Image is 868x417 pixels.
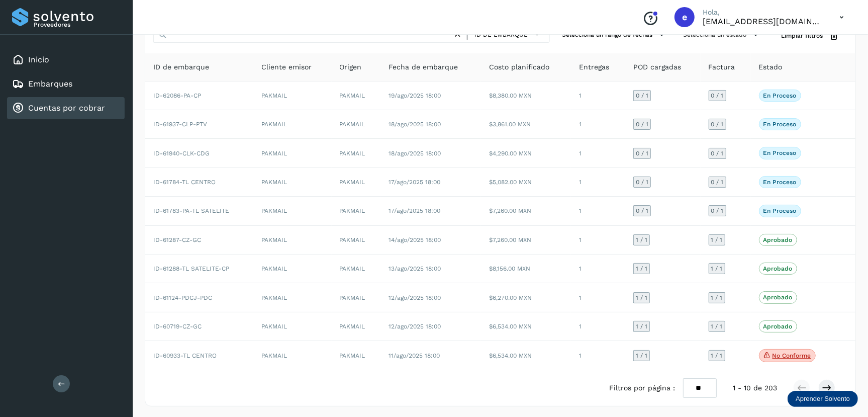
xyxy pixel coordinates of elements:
[763,121,797,128] p: En proceso
[153,150,210,157] span: ID-61940-CLK-CDG
[34,21,121,28] p: Proveedores
[253,197,331,225] td: PAKMAIL
[558,27,671,43] button: Selecciona un rango de fechas
[153,179,216,186] span: ID-61784-TL CENTRO
[481,110,571,139] td: $3,861.00 MXN
[711,353,723,359] span: 1 / 1
[571,110,625,139] td: 1
[389,294,441,301] span: 12/ago/2025 18:00
[481,168,571,197] td: $5,082.00 MXN
[253,81,331,110] td: PAKMAIL
[571,341,625,370] td: 1
[7,73,125,95] div: Embarques
[332,139,381,168] td: PAKMAIL
[28,55,49,64] a: Inicio
[481,341,571,370] td: $6,534.00 MXN
[571,312,625,341] td: 1
[609,383,675,393] span: Filtros por página :
[332,226,381,255] td: PAKMAIL
[332,168,381,197] td: PAKMAIL
[636,208,648,214] span: 0 / 1
[153,92,201,99] span: ID-62086-PA-CP
[253,226,331,255] td: PAKMAIL
[679,27,765,43] button: Selecciona un estado
[489,62,549,72] span: Costo planificado
[332,81,381,110] td: PAKMAIL
[153,236,201,243] span: ID-61287-CZ-GC
[253,110,331,139] td: PAKMAIL
[763,149,797,156] p: En proceso
[571,226,625,255] td: 1
[389,92,441,99] span: 19/ago/2025 18:00
[711,179,724,185] span: 0 / 1
[28,79,72,89] a: Embarques
[711,93,724,99] span: 0 / 1
[773,27,847,45] button: Limpiar filtros
[636,237,647,243] span: 1 / 1
[253,283,331,312] td: PAKMAIL
[709,62,735,72] span: Factura
[332,197,381,225] td: PAKMAIL
[389,179,440,186] span: 17/ago/2025 18:00
[773,352,811,359] p: No conforme
[389,150,441,157] span: 18/ago/2025 18:00
[711,323,723,329] span: 1 / 1
[481,226,571,255] td: $7,260.00 MXN
[733,383,777,393] span: 1 - 10 de 203
[332,341,381,370] td: PAKMAIL
[636,323,647,329] span: 1 / 1
[481,283,571,312] td: $6,270.00 MXN
[763,265,793,272] p: Aprobado
[332,312,381,341] td: PAKMAIL
[636,150,648,156] span: 0 / 1
[711,208,724,214] span: 0 / 1
[571,139,625,168] td: 1
[7,97,125,119] div: Cuentas por cobrar
[481,81,571,110] td: $8,380.00 MXN
[636,295,647,301] span: 1 / 1
[389,207,440,214] span: 17/ago/2025 18:00
[788,391,858,407] div: Aprender Solvento
[153,62,209,72] span: ID de embarque
[633,62,681,72] span: POD cargadas
[253,168,331,197] td: PAKMAIL
[636,121,648,127] span: 0 / 1
[763,179,797,186] p: En proceso
[781,31,823,40] span: Limpiar filtros
[636,266,647,272] span: 1 / 1
[340,62,362,72] span: Origen
[28,103,105,113] a: Cuentas por cobrar
[711,237,723,243] span: 1 / 1
[332,255,381,283] td: PAKMAIL
[571,168,625,197] td: 1
[571,81,625,110] td: 1
[579,62,609,72] span: Entregas
[636,93,648,99] span: 0 / 1
[711,266,723,272] span: 1 / 1
[571,197,625,225] td: 1
[796,395,850,403] p: Aprender Solvento
[332,110,381,139] td: PAKMAIL
[153,265,229,272] span: ID-61288-TL SATELITE-CP
[253,341,331,370] td: PAKMAIL
[261,62,312,72] span: Cliente emisor
[153,121,207,128] span: ID-61937-CLP-PTV
[153,352,217,359] span: ID-60933-TL CENTRO
[711,150,724,156] span: 0 / 1
[711,295,723,301] span: 1 / 1
[763,207,797,214] p: En proceso
[703,8,823,17] p: Hola,
[389,265,441,272] span: 13/ago/2025 18:00
[759,62,783,72] span: Estado
[763,236,793,243] p: Aprobado
[636,353,647,359] span: 1 / 1
[763,323,793,330] p: Aprobado
[153,294,212,301] span: ID-61124-PDCJ-PDC
[763,294,793,301] p: Aprobado
[571,255,625,283] td: 1
[711,121,724,127] span: 0 / 1
[763,92,797,99] p: En proceso
[481,139,571,168] td: $4,290.00 MXN
[389,323,441,330] span: 12/ago/2025 18:00
[481,312,571,341] td: $6,534.00 MXN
